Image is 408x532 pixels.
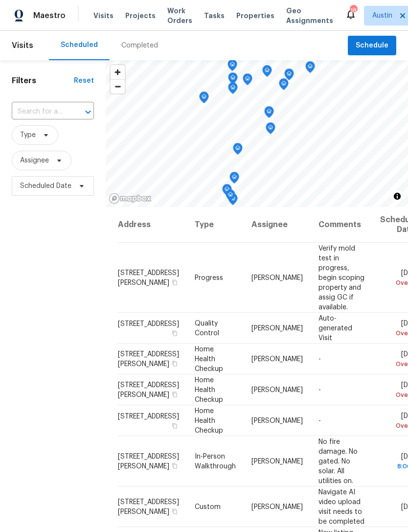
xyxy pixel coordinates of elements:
div: Map marker [243,73,252,89]
span: Toggle attribution [394,191,400,202]
span: Geo Assignments [286,6,333,25]
div: Map marker [279,78,289,93]
button: Toggle attribution [391,190,403,202]
span: Progress [195,274,223,281]
button: Copy Address [170,461,179,470]
div: Map marker [305,61,315,76]
div: Map marker [264,106,274,121]
div: Map marker [262,65,272,80]
button: Open [81,105,95,119]
button: Copy Address [170,507,179,515]
span: [STREET_ADDRESS][PERSON_NAME] [118,269,179,286]
div: Map marker [233,143,243,158]
span: In-Person Walkthrough [195,453,236,469]
span: [STREET_ADDRESS] [118,413,179,419]
button: Copy Address [170,278,179,286]
span: Home Health Checkup [195,376,223,403]
span: Schedule [356,40,388,52]
div: Map marker [199,92,209,107]
a: Mapbox homepage [109,193,152,204]
span: Visits [12,35,33,56]
span: [PERSON_NAME] [251,274,303,281]
span: [STREET_ADDRESS][PERSON_NAME] [118,350,179,367]
th: Address [117,207,187,243]
span: Home Health Checkup [195,407,223,434]
div: Map marker [229,172,239,187]
span: Visits [93,11,113,21]
button: Copy Address [170,359,179,368]
span: [STREET_ADDRESS][PERSON_NAME] [118,498,179,515]
span: Verify mold test in progress, begin scoping property and assig GC if available. [318,245,364,310]
button: Zoom in [111,65,125,79]
div: Map marker [228,72,238,88]
span: Properties [236,11,274,21]
th: Assignee [244,207,311,243]
span: [PERSON_NAME] [251,417,303,424]
div: 18 [350,6,357,16]
span: - [318,417,321,424]
input: Search for an address... [12,104,67,119]
span: Navigate AI video upload visit needs to be completed [318,488,364,525]
span: [PERSON_NAME] [251,503,303,510]
h1: Filters [12,76,74,86]
span: Austin [372,11,392,21]
button: Copy Address [170,390,179,398]
div: Scheduled [61,40,98,50]
span: Assignee [20,156,49,165]
span: Tasks [204,12,225,19]
span: [PERSON_NAME] [251,324,303,331]
div: Reset [74,76,94,86]
span: Maestro [33,11,66,21]
span: [PERSON_NAME] [251,355,303,362]
span: Scheduled Date [20,181,71,191]
span: Projects [125,11,156,21]
span: Home Health Checkup [195,346,223,372]
span: Work Orders [167,6,192,25]
span: Custom [195,503,221,510]
span: Type [20,130,36,140]
div: Map marker [228,82,238,97]
span: [STREET_ADDRESS][PERSON_NAME] [118,453,179,469]
span: - [318,355,321,362]
span: - [318,386,321,393]
div: Map marker [226,189,235,205]
span: Quality Control [195,320,219,336]
div: Map marker [284,69,294,84]
div: Map marker [266,122,275,138]
span: [STREET_ADDRESS][PERSON_NAME] [118,381,179,398]
span: Auto-generated Visit [318,315,352,341]
div: Completed [121,41,158,50]
button: Zoom out [111,79,125,93]
span: [PERSON_NAME] [251,386,303,393]
button: Schedule [348,36,396,56]
span: [PERSON_NAME] [251,458,303,464]
span: [STREET_ADDRESS] [118,320,179,327]
button: Copy Address [170,421,179,430]
span: No fire damage. No gated. No solar. All utilities on. [318,438,358,484]
button: Copy Address [170,328,179,337]
th: Type [187,207,244,243]
div: Map marker [222,184,232,199]
th: Comments [311,207,372,243]
div: Map marker [227,59,237,74]
span: Zoom out [111,80,125,93]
